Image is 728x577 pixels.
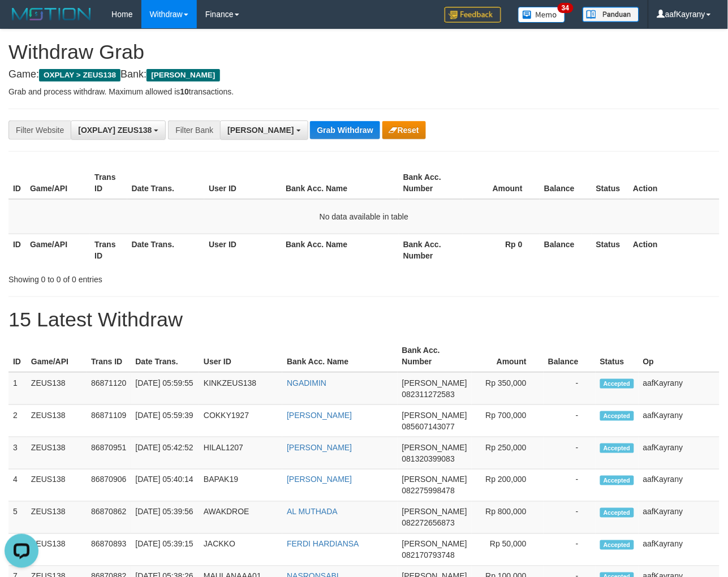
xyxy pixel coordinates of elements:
th: Trans ID [90,234,127,266]
span: [PERSON_NAME] [402,411,467,420]
img: Feedback.jpg [445,7,501,23]
strong: 10 [180,87,189,96]
td: 5 [8,502,27,534]
span: [OXPLAY] ZEUS138 [78,126,152,135]
th: Game/API [27,340,87,372]
th: Game/API [25,167,90,199]
th: Status [592,167,629,199]
th: ID [8,234,25,266]
th: Bank Acc. Name [281,234,399,266]
span: 34 [558,3,573,13]
p: Grab and process withdraw. Maximum allowed is transactions. [8,86,720,97]
td: Rp 800,000 [472,502,544,534]
td: aafKayrany [639,405,720,437]
td: aafKayrany [639,502,720,534]
th: Date Trans. [127,234,205,266]
td: Rp 700,000 [472,405,544,437]
button: Open LiveChat chat widget [5,5,38,38]
span: Copy 082275998478 to clipboard [402,486,455,496]
span: Accepted [600,476,634,485]
span: [PERSON_NAME] [227,126,294,135]
td: 2 [8,405,27,437]
td: ZEUS138 [27,437,87,470]
td: BAPAK19 [199,470,282,502]
h4: Game: Bank: [8,69,720,80]
td: AWAKDROE [199,502,282,534]
td: COKKY1927 [199,405,282,437]
td: - [544,502,596,534]
td: KINKZEUS138 [199,372,282,405]
td: [DATE] 05:39:15 [131,534,199,566]
td: - [544,534,596,566]
th: Game/API [25,234,90,266]
td: ZEUS138 [27,502,87,534]
td: 86870862 [87,502,131,534]
a: AL MUTHADA [287,507,338,516]
span: Copy 082272656873 to clipboard [402,519,455,528]
td: ZEUS138 [27,534,87,566]
span: Copy 082311272583 to clipboard [402,390,455,399]
h1: 15 Latest Withdraw [8,308,720,331]
th: Action [628,234,720,266]
td: [DATE] 05:59:55 [131,372,199,405]
th: Trans ID [90,167,127,199]
span: Accepted [600,443,634,453]
span: Accepted [600,379,634,389]
img: panduan.png [583,7,639,22]
th: User ID [199,340,282,372]
td: 1 [8,372,27,405]
th: Op [639,340,720,372]
th: ID [8,167,25,199]
td: 3 [8,437,27,470]
button: Reset [382,121,426,139]
div: Filter Bank [168,120,220,140]
div: Filter Website [8,120,71,140]
td: - [544,437,596,470]
th: Trans ID [87,340,131,372]
th: Balance [544,340,596,372]
td: [DATE] 05:40:14 [131,470,199,502]
td: ZEUS138 [27,470,87,502]
span: [PERSON_NAME] [402,378,467,387]
th: Action [628,167,720,199]
span: [PERSON_NAME] [402,507,467,516]
span: Copy 082170793748 to clipboard [402,551,455,560]
span: Accepted [600,411,634,421]
td: [DATE] 05:42:52 [131,437,199,470]
th: Date Trans. [127,167,205,199]
th: Bank Acc. Number [399,234,463,266]
td: [DATE] 05:39:56 [131,502,199,534]
td: - [544,470,596,502]
td: aafKayrany [639,372,720,405]
th: Rp 0 [463,234,540,266]
td: aafKayrany [639,437,720,470]
td: 86870906 [87,470,131,502]
th: Bank Acc. Name [282,340,397,372]
div: Showing 0 to 0 of 0 entries [8,269,295,285]
th: Bank Acc. Number [399,167,463,199]
button: [OXPLAY] ZEUS138 [71,120,166,140]
span: OXPLAY > ZEUS138 [39,69,120,81]
th: Balance [540,234,592,266]
th: Amount [472,340,544,372]
td: [DATE] 05:59:39 [131,405,199,437]
td: ZEUS138 [27,372,87,405]
th: Balance [540,167,592,199]
span: [PERSON_NAME] [402,443,467,452]
span: Copy 085607143077 to clipboard [402,422,455,431]
span: [PERSON_NAME] [147,69,219,81]
span: [PERSON_NAME] [402,540,467,549]
td: 86870951 [87,437,131,470]
th: Status [596,340,639,372]
th: ID [8,340,27,372]
button: Grab Withdraw [310,121,380,139]
td: ZEUS138 [27,405,87,437]
td: 86871109 [87,405,131,437]
span: Copy 081320399083 to clipboard [402,454,455,463]
td: - [544,405,596,437]
th: Date Trans. [131,340,199,372]
td: Rp 50,000 [472,534,544,566]
span: [PERSON_NAME] [402,475,467,484]
th: Status [592,234,629,266]
img: Button%20Memo.svg [518,7,566,23]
